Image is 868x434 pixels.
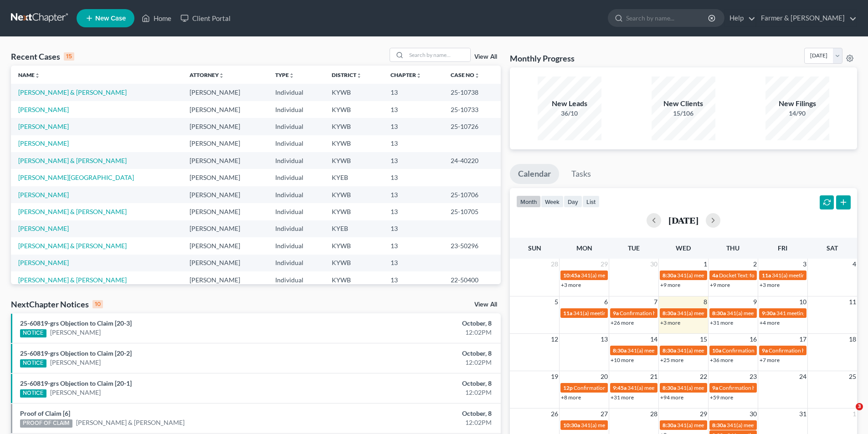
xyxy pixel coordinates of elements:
[652,109,715,118] div: 15/106
[268,152,324,169] td: Individual
[340,319,492,328] div: October, 8
[324,101,383,118] td: KYWB
[451,71,480,78] a: Case Nounfold_more
[620,310,771,317] span: Confirmation hearing for [PERSON_NAME] & [PERSON_NAME]
[268,186,324,203] td: Individual
[756,10,857,26] a: Farmer & [PERSON_NAME]
[268,169,324,186] td: Individual
[219,73,224,78] i: unfold_more
[677,347,765,354] span: 341(a) meeting for [PERSON_NAME]
[663,422,676,429] span: 8:30a
[182,255,268,271] td: [PERSON_NAME]
[324,169,383,186] td: KYEB
[573,310,661,317] span: 341(a) meeting for [PERSON_NAME]
[383,255,443,271] td: 13
[852,259,857,270] span: 4
[550,408,559,419] span: 26
[613,347,627,354] span: 8:30a
[20,419,72,428] div: PROOF OF CLAIM
[652,98,715,109] div: New Clients
[699,371,708,382] span: 22
[11,299,103,310] div: NextChapter Notices
[677,272,765,279] span: 341(a) meeting for [PERSON_NAME]
[581,272,669,279] span: 341(a) meeting for [PERSON_NAME]
[563,310,572,317] span: 11a
[268,255,324,271] td: Individual
[837,403,859,425] iframe: Intercom live chat
[443,237,501,254] td: 23-50296
[92,300,103,308] div: 10
[18,191,69,199] a: [PERSON_NAME]
[600,408,609,419] span: 27
[649,408,658,419] span: 28
[474,301,497,308] a: View All
[762,347,768,354] span: 9a
[719,384,822,391] span: Confirmation hearing for [PERSON_NAME]
[275,71,294,78] a: Typeunfold_more
[574,384,725,391] span: Confirmation hearing for [PERSON_NAME] & [PERSON_NAME]
[289,73,294,78] i: unfold_more
[18,242,127,250] a: [PERSON_NAME] & [PERSON_NAME]
[677,422,765,429] span: 341(a) meeting for [PERSON_NAME]
[20,379,132,387] a: 25-60819-grs Objection to Claim [20-1]
[383,271,443,288] td: 13
[324,271,383,288] td: KYWB
[324,186,383,203] td: KYWB
[18,123,69,130] a: [PERSON_NAME]
[699,334,708,345] span: 15
[762,310,776,317] span: 9:30a
[20,319,132,327] a: 25-60819-grs Objection to Claim [20-3]
[712,272,718,279] span: 4a
[550,259,559,270] span: 28
[182,152,268,169] td: [PERSON_NAME]
[20,329,46,337] div: NOTICE
[668,215,699,225] h2: [DATE]
[182,84,268,101] td: [PERSON_NAME]
[663,310,676,317] span: 8:30a
[182,101,268,118] td: [PERSON_NAME]
[182,135,268,152] td: [PERSON_NAME]
[660,319,680,326] a: +3 more
[383,101,443,118] td: 13
[703,296,708,307] span: 8
[528,244,541,252] span: Sun
[324,152,383,169] td: KYWB
[550,334,559,345] span: 12
[676,244,691,252] span: Wed
[137,10,176,26] a: Home
[798,371,807,382] span: 24
[18,157,127,164] a: [PERSON_NAME] & [PERSON_NAME]
[76,418,185,427] a: [PERSON_NAME] & [PERSON_NAME]
[778,244,787,252] span: Fri
[190,71,224,78] a: Attorneyunfold_more
[802,259,807,270] span: 3
[576,244,592,252] span: Mon
[649,259,658,270] span: 30
[383,135,443,152] td: 13
[383,237,443,254] td: 13
[340,328,492,337] div: 12:02PM
[510,164,559,184] a: Calendar
[383,220,443,237] td: 13
[563,384,573,391] span: 12p
[848,371,857,382] span: 25
[603,296,609,307] span: 6
[268,135,324,152] td: Individual
[406,48,470,61] input: Search by name...
[18,88,127,96] a: [PERSON_NAME] & [PERSON_NAME]
[712,384,718,391] span: 9a
[710,394,733,401] a: +59 more
[749,408,758,419] span: 30
[719,272,801,279] span: Docket Text: for [PERSON_NAME]
[18,225,69,232] a: [PERSON_NAME]
[611,319,634,326] a: +26 more
[516,195,541,208] button: month
[760,319,780,326] a: +4 more
[64,52,74,61] div: 15
[798,408,807,419] span: 31
[611,394,634,401] a: +31 more
[383,152,443,169] td: 13
[848,334,857,345] span: 18
[268,220,324,237] td: Individual
[340,358,492,367] div: 12:02PM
